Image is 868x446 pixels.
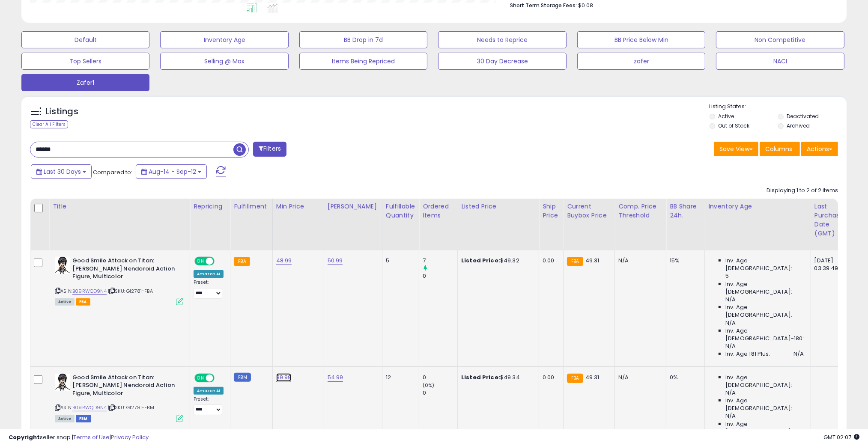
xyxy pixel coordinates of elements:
[72,257,176,283] b: Good Smile Attack on Titan: [PERSON_NAME] Nendoroid Action Figure, Multicolor
[510,2,577,9] b: Short Term Storage Fees:
[725,319,736,327] span: N/A
[725,412,736,420] span: N/A
[328,256,343,265] a: 50.99
[55,298,75,306] span: All listings currently available for purchase on Amazon
[438,53,566,70] button: 30 Day Decrease
[55,415,75,422] span: All listings currently available for purchase on Amazon
[567,374,583,383] small: FBA
[21,31,149,48] button: Default
[76,415,91,422] span: FBM
[149,167,196,176] span: Aug-14 - Sep-12
[55,374,70,391] img: 41EEmRKUTuL._SL40_.jpg
[801,142,838,156] button: Actions
[567,202,611,220] div: Current Buybox Price
[108,288,153,294] span: | SKU: G12781-FBA
[423,389,457,397] div: 0
[53,202,186,211] div: Title
[194,387,224,395] div: Amazon AI
[716,31,844,48] button: Non Competitive
[299,53,427,70] button: Items Being Repriced
[787,113,819,120] label: Deactivated
[423,257,457,265] div: 7
[9,434,149,442] div: seller snap | |
[136,164,207,179] button: Aug-14 - Sep-12
[423,272,457,280] div: 0
[725,342,736,350] span: N/A
[725,296,736,303] span: N/A
[670,257,698,265] div: 15%
[160,53,288,70] button: Selling @ Max
[72,288,107,295] a: B09RWQD9N4
[543,202,560,220] div: Ship Price
[31,164,92,179] button: Last 30 Days
[765,145,792,153] span: Columns
[585,256,600,265] span: 49.31
[386,202,415,220] div: Fulfillable Quantity
[710,103,847,111] p: Listing States:
[195,258,206,265] span: ON
[787,122,810,129] label: Archived
[160,31,288,48] button: Inventory Age
[461,373,500,381] b: Listed Price:
[9,433,40,441] strong: Copyright
[725,397,804,412] span: Inv. Age [DEMOGRAPHIC_DATA]:
[386,257,412,265] div: 5
[213,258,227,265] span: OFF
[253,142,286,157] button: Filters
[823,433,859,441] span: 2025-10-14 02:07 GMT
[461,374,532,381] div: $49.34
[194,396,224,416] div: Preset:
[72,374,176,400] b: Good Smile Attack on Titan: [PERSON_NAME] Nendoroid Action Figure, Multicolor
[194,279,224,299] div: Preset:
[55,257,70,274] img: 41EEmRKUTuL._SL40_.jpg
[585,373,600,381] span: 49.31
[719,122,750,129] label: Out of Stock
[195,374,206,381] span: ON
[725,257,804,272] span: Inv. Age [DEMOGRAPHIC_DATA]:
[438,31,566,48] button: Needs to Reprice
[618,202,662,220] div: Comp. Price Threshold
[725,420,804,436] span: Inv. Age [DEMOGRAPHIC_DATA]:
[276,256,292,265] a: 48.99
[725,280,804,296] span: Inv. Age [DEMOGRAPHIC_DATA]:
[76,298,90,306] span: FBA
[714,142,758,156] button: Save View
[577,53,705,70] button: zafer
[328,202,379,211] div: [PERSON_NAME]
[767,187,838,195] div: Displaying 1 to 2 of 2 items
[725,350,770,358] span: Inv. Age 181 Plus:
[111,433,149,441] a: Privacy Policy
[30,120,68,128] div: Clear All Filters
[725,303,804,319] span: Inv. Age [DEMOGRAPHIC_DATA]:
[793,350,804,358] span: N/A
[21,74,149,91] button: Zafer1
[708,202,807,211] div: Inventory Age
[725,389,736,397] span: N/A
[55,374,183,421] div: ASIN:
[234,202,268,211] div: Fulfillment
[543,257,557,265] div: 0.00
[567,257,583,266] small: FBA
[21,53,149,70] button: Top Sellers
[461,257,532,265] div: $49.32
[814,202,846,238] div: Last Purchase Date (GMT)
[423,202,454,220] div: Ordered Items
[670,202,701,220] div: BB Share 24h.
[814,257,843,272] div: [DATE] 03:39:49
[725,374,804,389] span: Inv. Age [DEMOGRAPHIC_DATA]:
[461,202,535,211] div: Listed Price
[44,167,81,176] span: Last 30 Days
[234,257,250,266] small: FBA
[276,373,292,382] a: 39.99
[423,374,457,381] div: 0
[194,270,224,278] div: Amazon AI
[328,373,343,382] a: 54.99
[725,272,729,280] span: 5
[716,53,844,70] button: NACI
[578,1,593,9] span: $0.08
[760,142,800,156] button: Columns
[194,202,227,211] div: Repricing
[108,404,154,411] span: | SKU: G12781-FBM
[577,31,705,48] button: BB Price Below Min
[461,256,500,265] b: Listed Price:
